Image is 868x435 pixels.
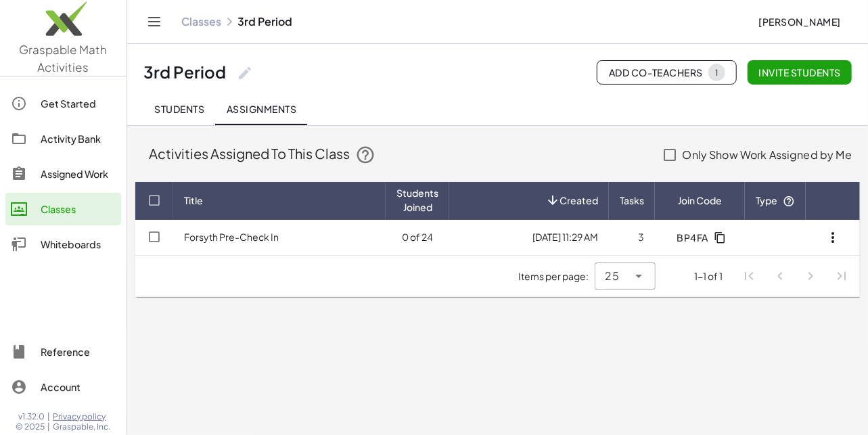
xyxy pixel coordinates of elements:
[386,220,449,255] td: 0 of 24
[620,193,644,208] span: Tasks
[143,62,226,83] div: 3rd Period
[677,231,708,244] span: BP4FA
[154,103,204,115] span: Students
[695,269,723,283] div: 1-1 of 1
[5,122,121,155] a: Activity Bank
[143,11,165,32] button: Toggle navigation
[226,103,296,115] span: Assignments
[5,87,121,120] a: Get Started
[449,220,609,255] td: [DATE] 11:29 AM
[5,336,121,368] a: Reference
[41,236,116,252] div: Whiteboards
[41,379,116,395] div: Account
[559,193,598,208] span: Created
[20,42,108,74] span: Graspable Math Activities
[41,166,116,182] div: Assigned Work
[48,411,51,422] span: |
[5,371,121,403] a: Account
[184,193,203,208] span: Title
[5,193,121,225] a: Classes
[758,66,841,78] span: Invite students
[5,158,121,190] a: Assigned Work
[41,95,116,112] div: Get Started
[756,194,795,206] span: Type
[396,186,438,214] span: Students Joined
[758,16,841,28] span: [PERSON_NAME]
[748,9,852,34] button: [PERSON_NAME]
[683,139,852,171] label: Only Show Work Assigned by Me
[609,220,655,255] td: 3
[606,268,619,284] span: 25
[53,411,111,422] a: Privacy policy
[41,201,116,217] div: Classes
[666,225,734,250] button: BP4FA
[181,15,221,28] a: Classes
[48,421,51,432] span: |
[41,344,116,360] div: Reference
[678,193,722,208] span: Join Code
[519,269,595,283] span: Items per page:
[41,131,116,147] div: Activity Bank
[19,411,45,422] span: v1.32.0
[608,64,725,81] span: Add Co-Teachers
[5,228,121,260] a: Whiteboards
[734,261,857,292] nav: Pagination Navigation
[149,144,650,166] div: Activities Assigned To This Class
[597,60,737,85] button: Add Co-Teachers1
[184,231,279,243] a: Forsyth Pre-Check In
[748,60,852,85] button: Invite students
[16,421,45,432] span: © 2025
[715,68,718,78] div: 1
[53,421,111,432] span: Graspable, Inc.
